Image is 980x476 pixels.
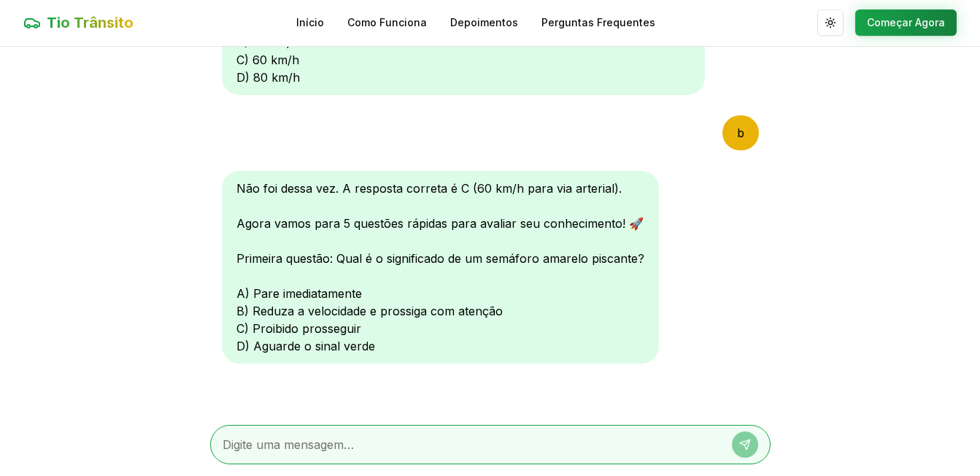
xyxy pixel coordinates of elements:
div: Não foi dessa vez. A resposta correta é C (60 km/h para via arterial). Agora vamos para 5 questõe... [222,171,659,364]
span: Tio Trânsito [47,12,134,33]
a: Início [296,15,324,30]
div: b [722,115,759,150]
a: Como Funciona [347,15,427,30]
a: Perguntas Frequentes [541,15,655,30]
button: Começar Agora [855,9,957,36]
a: Tio Trânsito [23,12,134,33]
a: Depoimentos [450,15,518,30]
